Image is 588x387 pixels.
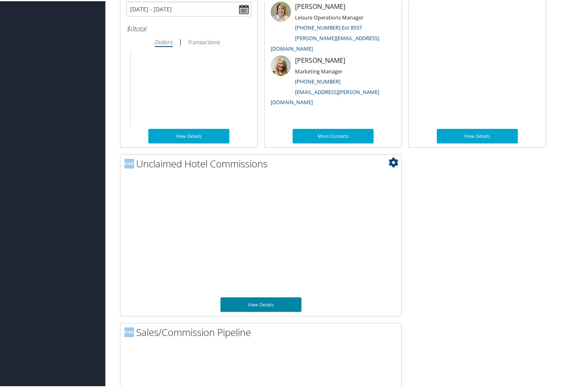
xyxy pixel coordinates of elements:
[148,128,229,142] a: View Details
[124,324,401,338] h2: Sales/Commission Pipeline
[271,87,379,105] a: [EMAIL_ADDRESS][PERSON_NAME][DOMAIN_NAME]
[271,54,291,75] img: ali-moffitt.jpg
[271,33,379,51] a: [PERSON_NAME][EMAIL_ADDRESS][DOMAIN_NAME]
[188,37,220,45] i: Transactions
[267,54,400,108] li: [PERSON_NAME]
[293,128,374,142] a: More Contacts
[124,326,134,336] img: domo-logo.png
[155,37,173,45] i: Dollars
[124,158,134,167] img: domo-logo.png
[126,23,251,32] h6: total
[267,0,400,54] li: [PERSON_NAME]
[437,128,518,142] a: View Details
[220,296,301,311] a: View Details
[124,156,401,169] h2: Unclaimed Hotel Commissions
[295,77,340,84] a: [PHONE_NUMBER]
[295,23,362,30] a: [PHONE_NUMBER] Ext 8537
[126,23,134,32] span: $0
[271,0,291,21] img: meredith-price.jpg
[126,36,251,46] div: |
[295,66,342,74] small: Marketing Manager
[295,13,363,20] small: Leisure Operations Manager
